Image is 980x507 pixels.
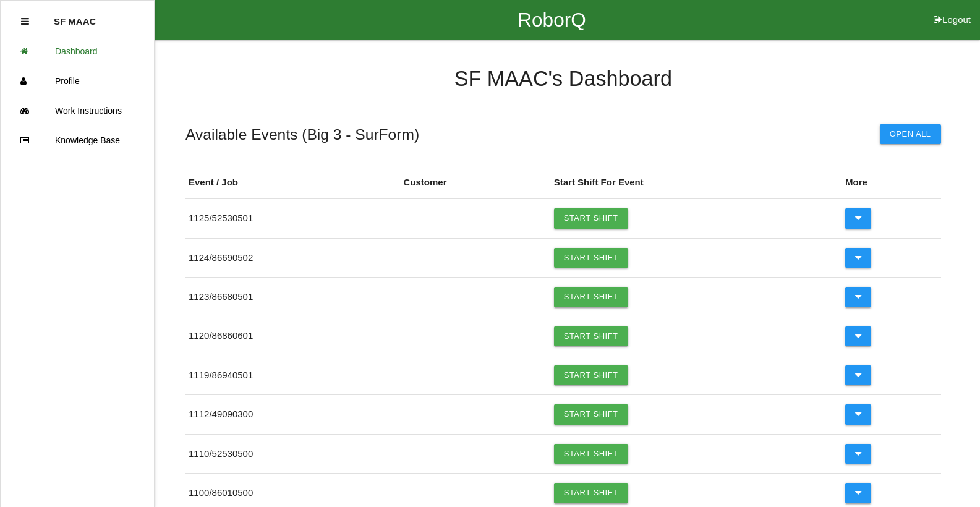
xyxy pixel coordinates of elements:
a: Start Shift [554,287,628,307]
th: More [842,166,941,199]
p: SF MAAC [54,7,96,27]
a: Start Shift [554,365,628,385]
a: Profile [1,66,154,96]
button: Open All [880,124,941,144]
td: 1120 / 86860601 [185,317,400,356]
h4: SF MAAC 's Dashboard [185,67,941,91]
a: Dashboard [1,36,154,66]
th: Event / Job [185,166,400,199]
a: Start Shift [554,483,628,503]
td: 1112 / 49090300 [185,395,400,434]
th: Start Shift For Event [551,166,842,199]
td: 1124 / 86690502 [185,238,400,277]
a: Start Shift [554,404,628,424]
th: Customer [400,166,550,199]
td: 1123 / 86680501 [185,278,400,317]
a: Start Shift [554,326,628,346]
a: Knowledge Base [1,126,154,155]
a: Start Shift [554,208,628,228]
td: 1119 / 86940501 [185,356,400,394]
a: Start Shift [554,248,628,268]
td: 1110 / 52530500 [185,434,400,473]
div: Close [21,7,29,36]
a: Work Instructions [1,96,154,126]
td: 1125 / 52530501 [185,199,400,238]
h5: Available Events ( Big 3 - SurForm ) [185,126,419,143]
a: Start Shift [554,444,628,464]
